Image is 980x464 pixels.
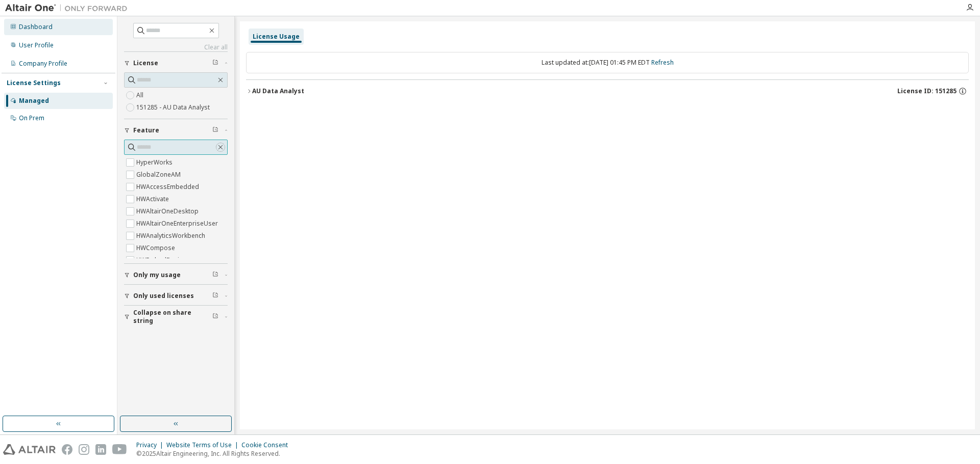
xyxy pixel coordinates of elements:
img: facebook.svg [62,444,72,455]
button: Only used licenses [124,285,228,307]
div: Company Profile [19,60,67,68]
img: youtube.svg [112,444,127,455]
label: HyperWorks [136,156,175,169]
span: Only my usage [133,271,181,279]
p: © 2025 Altair Engineering, Inc. All Rights Reserved. [136,449,294,458]
div: Cookie Consent [241,441,294,449]
span: Collapse on share string [133,309,212,325]
button: Only my usage [124,264,228,286]
button: License [124,52,228,74]
div: License Usage [253,33,300,41]
div: Dashboard [19,23,53,31]
div: User Profile [19,41,54,49]
label: HWAccessEmbedded [136,181,201,193]
div: Last updated at: [DATE] 01:45 PM EDT [246,52,969,73]
div: On Prem [19,114,44,122]
label: All [136,89,145,101]
span: Clear filter [212,292,218,300]
label: HWAltairOneEnterpriseUser [136,217,220,230]
span: Clear filter [212,271,218,279]
span: Clear filter [212,313,218,321]
button: Collapse on share string [124,306,228,328]
label: 151285 - AU Data Analyst [136,101,212,114]
div: AU Data Analyst [252,87,304,95]
span: Clear filter [212,126,218,134]
label: HWCompose [136,242,177,254]
span: License [133,59,158,67]
a: Clear all [124,43,228,51]
div: Managed [19,97,49,105]
label: HWAltairOneDesktop [136,205,201,217]
div: Privacy [136,441,166,449]
span: License ID: 151285 [897,87,957,95]
div: License Settings [7,79,61,87]
a: Refresh [651,58,674,67]
button: Feature [124,119,228,142]
img: linkedin.svg [95,444,106,455]
span: Clear filter [212,59,218,67]
img: instagram.svg [79,444,89,455]
span: Feature [133,126,159,134]
span: Only used licenses [133,292,194,300]
button: AU Data AnalystLicense ID: 151285 [246,80,969,102]
label: HWActivate [136,193,171,205]
img: Altair One [5,3,133,13]
label: HWAnalyticsWorkbench [136,230,207,242]
div: Website Terms of Use [166,441,241,449]
label: HWEmbedBasic [136,254,184,266]
label: GlobalZoneAM [136,169,183,181]
img: altair_logo.svg [3,444,56,455]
